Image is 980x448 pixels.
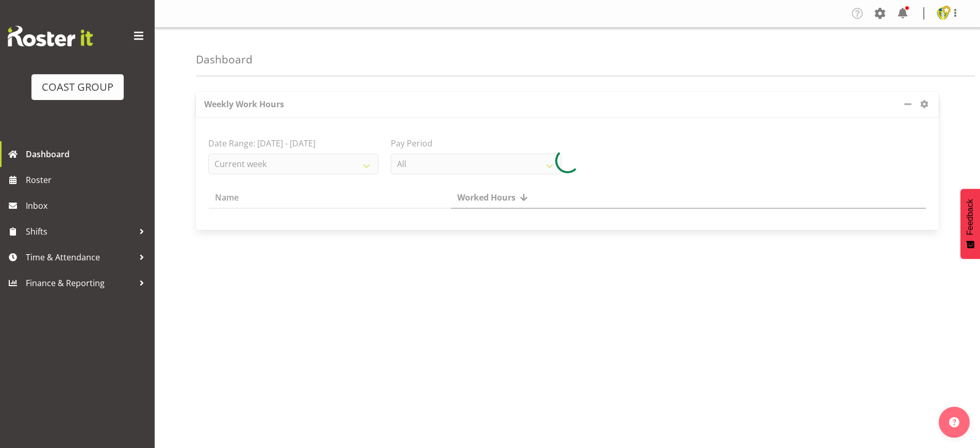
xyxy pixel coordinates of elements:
span: Shifts [26,224,134,239]
img: kelly-butterill2f38e4a8002229d690527b448ac08cee.png [937,7,949,20]
span: Time & Attendance [26,250,134,265]
span: Finance & Reporting [26,275,134,291]
span: Dashboard [26,146,150,162]
span: Roster [26,172,150,188]
span: Feedback [966,199,975,235]
span: Inbox [26,198,150,213]
h4: Dashboard [196,54,253,65]
img: Rosterit website logo [8,26,93,46]
div: COAST GROUP [42,79,113,95]
button: Feedback - Show survey [960,189,980,259]
img: help-xxl-2.png [949,417,959,427]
